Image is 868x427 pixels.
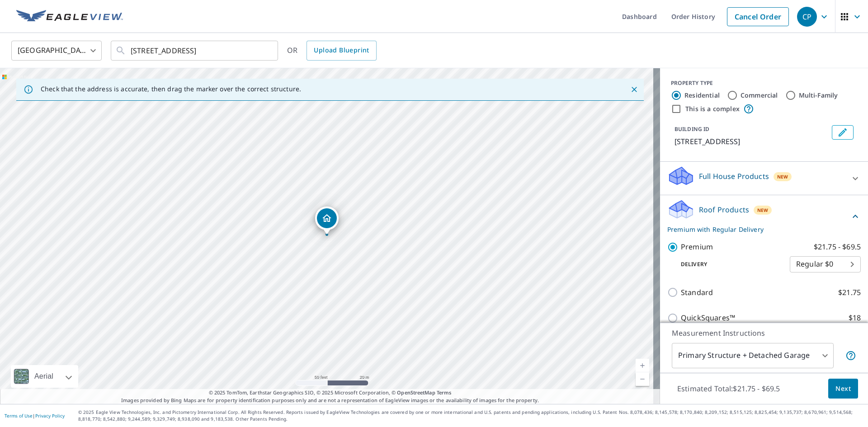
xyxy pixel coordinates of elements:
button: Next [828,379,858,399]
label: Commercial [741,91,778,100]
p: $21.75 [838,287,861,298]
p: Delivery [667,260,790,268]
label: Multi-Family [799,91,838,100]
a: Cancel Order [727,7,789,26]
a: Privacy Policy [35,413,65,419]
div: CP [797,7,817,27]
p: Standard [681,287,713,298]
p: QuickSquares™ [681,312,735,324]
span: New [777,173,788,180]
p: BUILDING ID [675,125,709,133]
a: Current Level 19, Zoom Out [636,372,649,386]
label: This is a complex [685,104,740,113]
p: Roof Products [699,204,749,215]
span: Upload Blueprint [314,45,369,56]
button: Edit building 1 [832,125,854,140]
p: Estimated Total: $21.75 - $69.5 [670,379,788,399]
a: Terms [437,389,452,396]
span: © 2025 TomTom, Earthstar Geographics SIO, © 2025 Microsoft Corporation, © [209,389,452,397]
p: Measurement Instructions [672,328,856,338]
p: © 2025 Eagle View Technologies, Inc. and Pictometry International Corp. All Rights Reserved. Repo... [78,409,863,422]
p: Premium with Regular Delivery [667,225,850,234]
span: New [757,206,769,214]
a: Upload Blueprint [307,41,376,61]
p: | [5,413,65,418]
p: Check that the address is accurate, then drag the marker over the correct structure. [41,85,301,93]
div: OR [287,41,377,61]
div: Regular $0 [790,252,861,277]
div: Full House ProductsNew [667,165,861,191]
div: Dropped pin, building 1, Residential property, 28905 W Midway St Cary, IL 60013 [315,206,339,235]
p: [STREET_ADDRESS] [675,136,828,147]
a: Terms of Use [5,413,33,419]
p: $21.75 - $69.5 [814,241,861,253]
span: Next [835,383,851,394]
span: Your report will include the primary structure and a detached garage if one exists. [845,350,856,361]
a: Current Level 19, Zoom In [636,359,649,372]
input: Search by address or latitude-longitude [131,38,259,63]
div: Aerial [11,365,78,388]
img: EV Logo [16,10,123,23]
div: Primary Structure + Detached Garage [672,343,834,368]
div: [GEOGRAPHIC_DATA] [11,38,102,63]
p: Full House Products [699,171,769,182]
label: Residential [684,91,720,100]
button: Close [628,84,640,95]
p: $18 [849,312,861,324]
div: PROPERTY TYPE [671,79,857,87]
div: Roof ProductsNewPremium with Regular Delivery [667,199,861,234]
a: OpenStreetMap [397,389,435,396]
p: Premium [681,241,713,253]
div: Aerial [32,365,56,388]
